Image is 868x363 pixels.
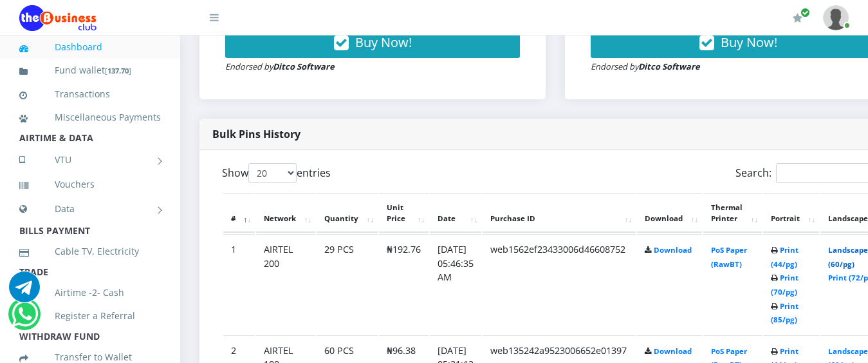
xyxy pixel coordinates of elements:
a: Data [19,193,161,225]
img: User [823,5,849,30]
td: ₦192.76 [379,234,429,334]
th: Portrait: activate to sort column ascending [763,193,819,233]
button: Buy Now! [225,27,520,58]
td: 29 PCS [317,234,378,334]
a: Dashboard [19,32,161,62]
i: Renew/Upgrade Subscription [793,13,802,23]
strong: Ditco Software [273,61,335,72]
a: Transactions [19,79,161,109]
td: AIRTEL 200 [256,234,315,334]
th: #: activate to sort column descending [223,193,255,233]
b: 137.70 [107,66,129,75]
td: 1 [223,234,255,334]
a: Chat for support [12,308,38,329]
img: Logo [19,5,97,31]
small: Endorsed by [591,61,700,72]
span: Buy Now! [355,34,412,51]
a: Print (85/pg) [771,301,799,325]
label: Show entries [222,163,331,183]
th: Purchase ID: activate to sort column ascending [483,193,636,233]
a: Print (70/pg) [771,273,799,297]
small: [ ] [105,66,131,75]
select: Showentries [248,163,297,183]
a: Landscape (60/pg) [828,245,868,269]
a: Print (44/pg) [771,245,799,269]
a: Register a Referral [19,301,161,331]
th: Quantity: activate to sort column ascending [317,193,378,233]
strong: Ditco Software [638,61,700,72]
a: Fund wallet[137.70] [19,55,161,86]
a: VTU [19,144,161,176]
th: Download: activate to sort column ascending [637,193,702,233]
td: [DATE] 05:46:35 AM [430,234,481,334]
a: Vouchers [19,170,161,199]
a: Airtime -2- Cash [19,278,161,308]
small: Endorsed by [225,61,335,72]
span: Renew/Upgrade Subscription [800,8,810,17]
a: Download [654,245,692,255]
th: Date: activate to sort column ascending [430,193,481,233]
a: PoS Paper (RawBT) [711,245,747,269]
th: Unit Price: activate to sort column ascending [379,193,429,233]
a: Miscellaneous Payments [19,103,161,132]
th: Thermal Printer: activate to sort column ascending [703,193,762,233]
strong: Bulk Pins History [212,127,300,141]
span: Buy Now! [721,34,777,51]
td: web1562ef23433006d46608752 [483,234,636,334]
a: Download [654,346,692,356]
a: Chat for support [9,281,40,302]
th: Network: activate to sort column ascending [256,193,315,233]
a: Cable TV, Electricity [19,237,161,266]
